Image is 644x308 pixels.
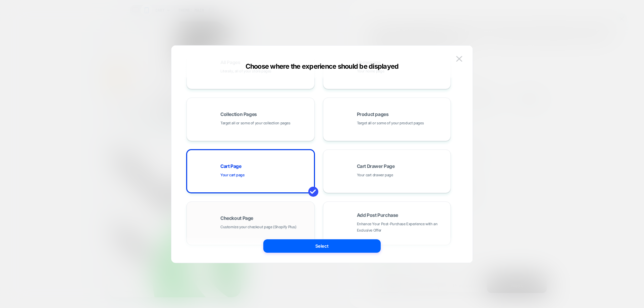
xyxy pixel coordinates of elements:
[357,60,381,65] span: Homepage
[171,62,473,70] div: Choose where the experience should be displayed
[3,50,15,62] div: לפתיחה תפריט נגישות להתאמה אישית
[357,172,393,178] span: Your cart drawer page
[357,164,395,169] span: Cart Drawer Page
[357,221,447,234] span: Enhance Your Post-Purchase Experience with an Exclusive Offer
[357,68,384,74] span: Your home page
[357,112,389,117] span: Product pages
[456,56,462,62] img: close
[263,239,381,253] button: Select
[357,120,424,126] span: Target all or some of your product pages
[357,213,398,218] span: Add Post Purchase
